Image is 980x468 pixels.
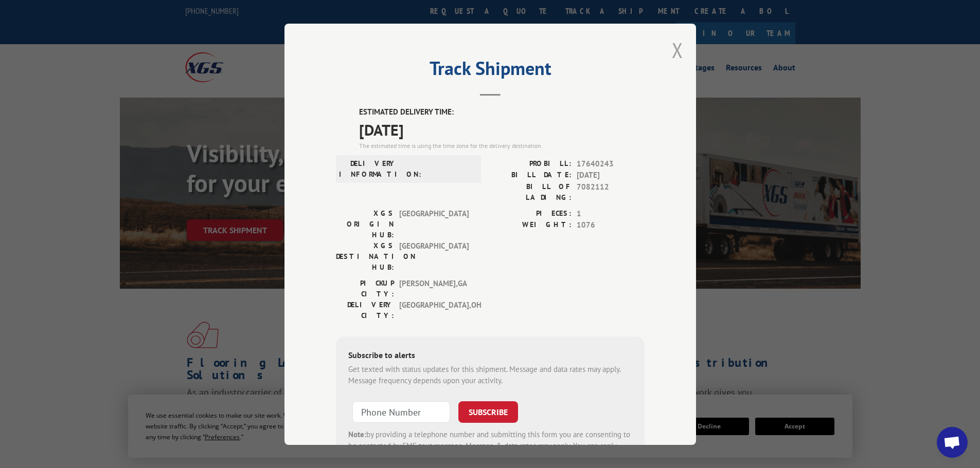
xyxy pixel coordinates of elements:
[458,401,518,422] button: SUBSCRIBE
[399,277,469,299] span: [PERSON_NAME] , GA
[359,118,645,141] span: [DATE]
[352,401,450,422] input: Phone Number
[399,240,469,272] span: [GEOGRAPHIC_DATA]
[359,141,645,150] div: The estimated time is using the time zone for the delivery destination.
[339,158,397,179] label: DELIVERY INFORMATION:
[348,429,366,439] strong: Note:
[490,219,572,231] label: WEIGHT:
[359,106,645,118] label: ESTIMATED DELIVERY TIME:
[348,363,632,386] div: Get texted with status updates for this shipment. Message and data rates may apply. Message frequ...
[399,208,469,240] span: [GEOGRAPHIC_DATA]
[336,277,394,299] label: PICKUP CITY:
[490,208,572,219] label: PIECES:
[490,158,572,170] label: PROBILL:
[672,36,683,64] button: Close modal
[577,170,645,181] span: [DATE]
[336,61,645,81] h2: Track Shipment
[490,181,572,202] label: BILL OF LADING:
[336,208,394,240] label: XGS ORIGIN HUB:
[399,299,469,321] span: [GEOGRAPHIC_DATA] , OH
[577,219,645,231] span: 1076
[577,208,645,219] span: 1
[490,170,572,181] label: BILL DATE:
[336,299,394,321] label: DELIVERY CITY:
[937,427,968,458] div: Open chat
[336,240,394,272] label: XGS DESTINATION HUB:
[577,181,645,202] span: 7082112
[577,158,645,170] span: 17640243
[348,428,632,463] div: by providing a telephone number and submitting this form you are consenting to be contacted by SM...
[348,348,632,363] div: Subscribe to alerts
